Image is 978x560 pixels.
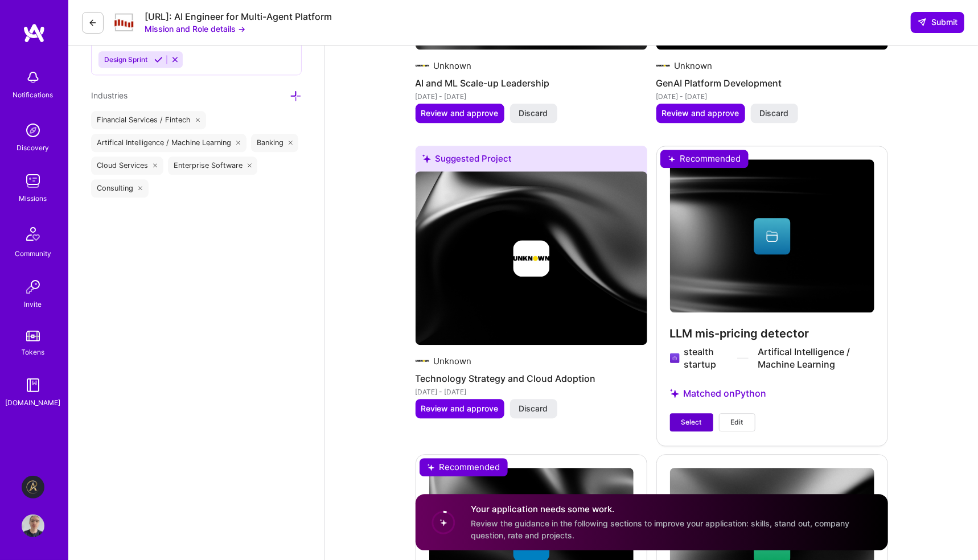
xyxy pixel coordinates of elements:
[22,275,44,298] img: Invite
[519,403,548,414] span: Discard
[171,55,179,64] i: Reject
[91,90,128,100] span: Industries
[145,11,332,23] div: [URL]: AI Engineer for Multi-Agent Platform
[421,108,499,119] span: Review and approve
[248,163,252,168] i: icon Close
[196,118,200,122] i: icon Close
[23,23,46,43] img: logo
[91,134,246,152] div: Artifical Intelligence / Machine Learning
[510,104,557,123] button: Discard
[670,413,713,431] button: Select
[88,18,97,27] i: icon LeftArrowDark
[434,60,472,72] div: Unknown
[19,192,47,204] div: Missions
[22,374,44,397] img: guide book
[675,60,713,72] div: Unknown
[416,371,647,386] h4: Technology Strategy and Cloud Adoption
[145,23,245,35] button: Mission and Role details →
[26,331,40,341] img: tokens
[22,346,45,358] div: Tokens
[510,399,557,418] button: Discard
[22,476,44,499] img: Aldea: Transforming Behavior Change Through AI-Driven Coaching
[760,108,789,119] span: Discard
[6,397,61,409] div: [DOMAIN_NAME]
[918,18,927,27] i: icon SendLight
[416,76,647,90] h4: AI and ML Scale-up Leadership
[422,154,431,163] i: icon SuggestedTeams
[15,248,51,260] div: Community
[416,386,647,398] div: [DATE] - [DATE]
[434,355,472,367] div: Unknown
[416,90,647,102] div: [DATE] - [DATE]
[236,141,241,145] i: icon Close
[416,399,504,418] button: Review and approve
[13,89,54,101] div: Notifications
[19,476,47,499] a: Aldea: Transforming Behavior Change Through AI-Driven Coaching
[22,66,44,89] img: bell
[17,142,50,154] div: Discovery
[421,403,499,414] span: Review and approve
[154,55,163,64] i: Accept
[168,157,258,175] div: Enterprise Software
[519,108,548,119] span: Discard
[251,134,299,152] div: Banking
[918,17,958,28] span: Submit
[416,59,429,72] img: Company logo
[751,104,798,123] button: Discard
[656,59,670,72] img: Company logo
[731,417,743,427] span: Edit
[91,157,163,175] div: Cloud Services
[113,13,135,32] img: Company Logo
[91,179,149,197] div: Consulting
[719,413,755,431] button: Edit
[681,417,702,427] span: Select
[656,90,888,102] div: [DATE] - [DATE]
[22,514,44,537] img: User Avatar
[656,104,745,123] button: Review and approve
[471,504,874,516] h4: Your application needs some work.
[19,514,47,537] a: User Avatar
[416,171,647,345] img: cover
[22,119,44,142] img: discovery
[471,519,850,541] span: Review the guidance in the following sections to improve your application: skills, stand out, com...
[289,141,293,145] i: icon Close
[911,12,964,32] button: Submit
[19,220,47,248] img: Community
[656,76,888,90] h4: GenAI Platform Development
[91,111,206,129] div: Financial Services / Fintech
[416,146,647,176] div: Suggested Project
[416,354,429,368] img: Company logo
[22,170,44,192] img: teamwork
[153,163,158,168] i: icon Close
[104,55,147,64] span: Design Sprint
[138,186,143,191] i: icon Close
[24,298,42,310] div: Invite
[416,104,504,123] button: Review and approve
[513,240,549,277] img: Company logo
[662,108,739,119] span: Review and approve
